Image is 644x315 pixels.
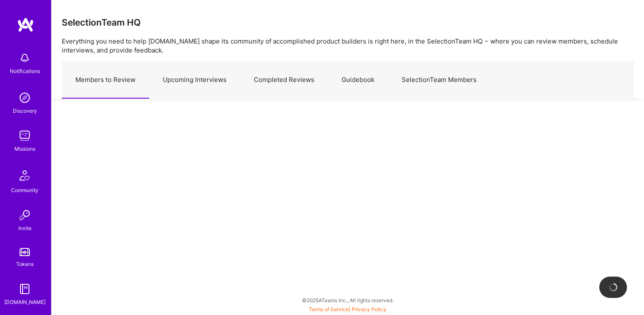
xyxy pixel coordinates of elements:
[16,207,33,224] img: Invite
[14,165,35,186] img: Community
[309,306,386,312] span: |
[16,89,33,106] img: discovery
[328,61,388,99] a: Guidebook
[10,67,40,76] div: Notifications
[16,280,33,297] img: guide book
[16,260,34,268] div: Tokens
[240,61,328,99] a: Completed Reviews
[609,283,618,292] img: loading
[388,61,490,99] a: SelectionTeam Members
[20,248,30,256] img: tokens
[62,17,141,28] h3: SelectionTeam HQ
[17,17,34,32] img: logo
[13,106,37,115] div: Discovery
[16,127,33,144] img: teamwork
[51,289,644,311] div: © 2025 ATeams Inc., All rights reserved.
[11,186,38,195] div: Community
[309,306,349,312] a: Terms of Service
[16,50,33,67] img: bell
[149,61,240,99] a: Upcoming Interviews
[352,306,386,312] a: Privacy Policy
[62,61,149,99] a: Members to Review
[14,144,35,153] div: Missions
[62,37,634,55] p: Everything you need to help [DOMAIN_NAME] shape its community of accomplished product builders is...
[18,224,32,233] div: Invite
[4,297,46,306] div: [DOMAIN_NAME]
